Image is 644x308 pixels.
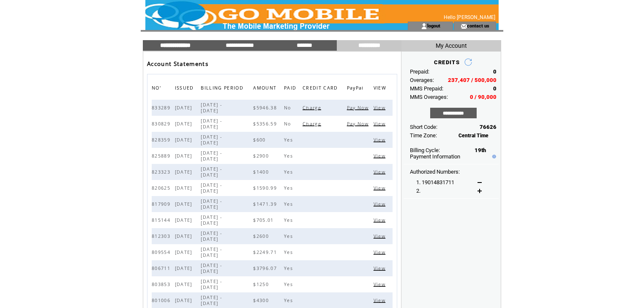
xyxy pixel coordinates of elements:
a: contact us [467,23,489,28]
span: 76626 [480,124,497,130]
span: $5356.59 [253,121,279,127]
a: BILLING PERIOD [201,85,246,90]
span: Prepaid: [410,68,429,75]
span: 833289 [152,105,172,111]
span: Authorized Numbers: [410,169,460,175]
span: No [284,105,293,111]
span: $705.01 [253,217,276,223]
span: $3796.07 [253,265,279,271]
a: ISSUED [175,85,196,90]
span: 828359 [152,137,172,143]
span: Yes [284,265,295,271]
span: Click to charge this bill [303,121,323,127]
span: Short Code: [410,124,437,130]
span: [DATE] [175,105,194,111]
span: Time Zone: [410,132,437,139]
a: View [374,265,387,270]
span: Yes [284,137,295,143]
span: [DATE] - [DATE] [201,262,222,274]
a: View [374,297,387,303]
span: Yes [284,249,295,255]
a: Pay Now [347,121,371,126]
span: 809554 [152,249,172,255]
span: [DATE] [175,249,194,255]
a: View [374,185,387,190]
span: 830829 [152,121,172,127]
span: Click to view this bill [374,233,387,239]
span: AMOUNT [253,83,278,95]
span: $5946.38 [253,105,279,111]
span: $1471.39 [253,201,279,207]
span: [DATE] - [DATE] [201,118,222,130]
span: Click to view this bill [374,121,387,127]
span: Yes [284,297,295,303]
span: $2600 [253,233,271,239]
span: 801006 [152,297,172,303]
span: 237,407 / 500,000 [448,77,497,83]
span: 812303 [152,233,172,239]
span: VIEW [374,83,388,95]
span: Click to view this bill [374,281,387,287]
span: Click to view this bill [374,201,387,207]
a: View [374,137,387,142]
a: Payment Information [410,153,460,160]
a: View [374,233,387,238]
span: [DATE] [175,201,194,207]
span: Click to charge this bill [303,105,323,111]
span: [DATE] - [DATE] [201,182,222,194]
a: Charge [303,105,323,110]
span: Yes [284,169,295,175]
span: [DATE] - [DATE] [201,198,222,210]
span: 803853 [152,281,172,287]
span: Billing Cycle: [410,147,440,153]
a: NO' [152,85,163,90]
span: [DATE] - [DATE] [201,150,222,162]
span: [DATE] - [DATE] [201,294,222,306]
span: [DATE] [175,137,194,143]
span: 817909 [152,201,172,207]
span: MMS Prepaid: [410,85,443,92]
a: View [374,217,387,222]
img: account_icon.gif [421,23,427,30]
span: 0 [493,68,497,75]
span: BILLING PERIOD [201,83,246,95]
span: Yes [284,281,295,287]
span: Click to pay now this bill [347,105,371,111]
a: PAID [284,85,298,90]
span: MMS Overages: [410,94,448,100]
span: Click to view this bill [374,217,387,223]
a: View [374,153,387,158]
span: 19th [475,147,486,153]
span: $1250 [253,281,271,287]
img: contact_us_icon.gif [461,23,467,30]
span: Click to view this bill [374,185,387,191]
a: logout [427,23,440,28]
span: 1. 19014831711 [416,179,454,185]
a: View [374,201,387,206]
span: Click to view this bill [374,249,387,255]
span: Hello [PERSON_NAME] [444,14,495,20]
span: Yes [284,201,295,207]
a: View [374,281,387,286]
span: No [284,121,293,127]
span: My Account [436,42,467,49]
a: View [374,105,387,110]
span: Yes [284,153,295,159]
a: View [374,121,387,126]
span: 806711 [152,265,172,271]
span: Yes [284,185,295,191]
span: Click to view this bill [374,137,387,143]
a: View [374,249,387,254]
span: CREDIT CARD [303,83,340,95]
a: View [374,169,387,174]
span: $1590.99 [253,185,279,191]
span: Account Statements [147,60,208,68]
span: Click to view this bill [374,105,387,111]
span: 0 [493,85,497,92]
span: [DATE] - [DATE] [201,166,222,178]
span: Click to view this bill [374,297,387,303]
span: Click to view this bill [374,153,387,159]
span: $4300 [253,297,271,303]
span: [DATE] - [DATE] [201,246,222,258]
span: Yes [284,233,295,239]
